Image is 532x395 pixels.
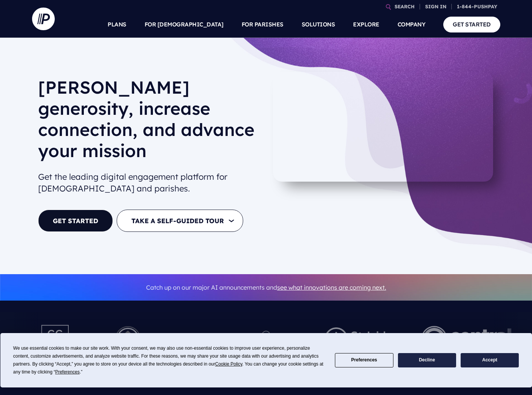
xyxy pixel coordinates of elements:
[38,210,113,232] a: GET STARTED
[108,11,126,38] a: PLANS
[104,318,208,360] img: Pushpay_Logo__NorthPoint
[398,353,456,368] button: Decline
[443,17,500,32] a: GET STARTED
[277,284,386,291] a: see what innovations are coming next.
[38,279,494,296] p: Catch up on our major AI announcements and
[13,344,326,376] div: We use essential cookies to make our site work. With your consent, we may also use non-essential ...
[26,318,85,360] img: Pushpay_Logo__CCM
[55,369,80,375] span: Preferences
[226,331,307,347] img: pp_logos_1
[325,327,403,350] img: pp_logos_2
[242,11,284,38] a: FOR PARISHES
[421,318,512,360] img: Central Church Henderson NV
[353,11,379,38] a: EXPLORE
[461,353,519,368] button: Accept
[38,77,260,167] h1: [PERSON_NAME] generosity, increase connection, and advance your mission
[398,11,426,38] a: COMPANY
[145,11,224,38] a: FOR [DEMOGRAPHIC_DATA]
[0,333,532,387] div: Cookie Consent Prompt
[38,168,260,197] h2: Get the leading digital engagement platform for [DEMOGRAPHIC_DATA] and parishes.
[215,361,242,367] span: Cookie Policy
[302,11,335,38] a: SOLUTIONS
[117,210,243,232] button: TAKE A SELF-GUIDED TOUR
[335,353,393,368] button: Preferences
